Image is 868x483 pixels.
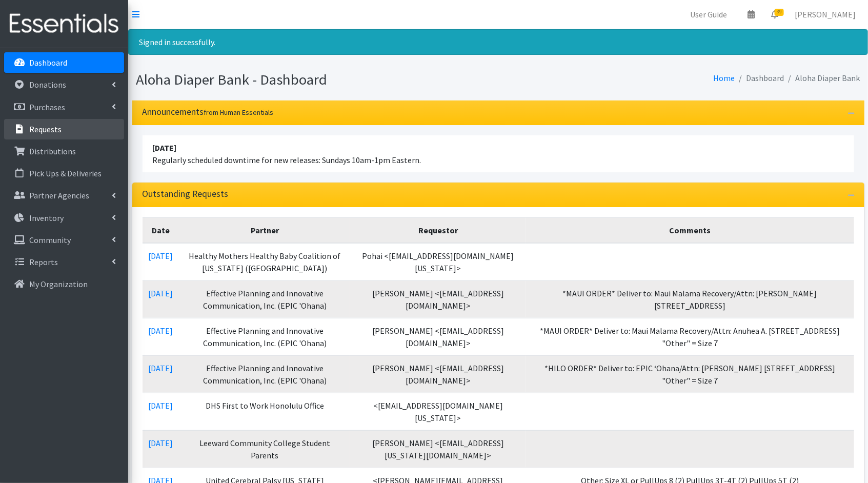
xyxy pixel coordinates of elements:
a: Community [4,230,124,250]
td: [PERSON_NAME] <[EMAIL_ADDRESS][US_STATE][DOMAIN_NAME]> [350,430,526,468]
td: Effective Planning and Innovative Communication, Inc. (EPIC 'Ohana) [179,355,351,393]
a: Purchases [4,97,124,117]
th: Date [143,217,179,243]
a: Inventory [4,208,124,228]
td: [PERSON_NAME] <[EMAIL_ADDRESS][DOMAIN_NAME]> [350,318,526,355]
td: Effective Planning and Innovative Communication, Inc. (EPIC 'Ohana) [179,318,351,355]
td: <[EMAIL_ADDRESS][DOMAIN_NAME][US_STATE]> [350,393,526,430]
p: Requests [29,124,62,134]
a: 39 [763,4,786,25]
td: [PERSON_NAME] <[EMAIL_ADDRESS][DOMAIN_NAME]> [350,280,526,318]
h1: Aloha Diaper Bank - Dashboard [136,71,495,89]
a: Dashboard [4,52,124,73]
a: [DATE] [149,363,173,373]
li: Aloha Diaper Bank [784,71,860,86]
a: [DATE] [149,251,173,261]
p: Community [29,235,71,245]
th: Partner [179,217,351,243]
th: Requestor [350,217,526,243]
span: 39 [775,9,784,16]
li: Regularly scheduled downtime for new releases: Sundays 10am-1pm Eastern. [143,135,854,172]
h3: Announcements [143,107,274,117]
small: from Human Essentials [204,108,274,117]
a: [DATE] [149,400,173,411]
a: Partner Agencies [4,185,124,206]
strong: [DATE] [153,143,177,153]
a: My Organization [4,274,124,294]
img: HumanEssentials [4,7,124,41]
a: Donations [4,74,124,95]
td: *MAUI ORDER* Deliver to: Maui Malama Recovery/Attn: Anuhea A. [STREET_ADDRESS] "Other" = Size 7 [526,318,854,355]
td: Healthy Mothers Healthy Baby Coalition of [US_STATE] ([GEOGRAPHIC_DATA]) [179,243,351,281]
p: Donations [29,79,66,90]
a: [DATE] [149,326,173,336]
p: Pick Ups & Deliveries [29,168,102,178]
a: Home [714,73,735,83]
a: Distributions [4,141,124,162]
td: Leeward Community College Student Parents [179,430,351,468]
a: Reports [4,252,124,272]
p: Inventory [29,213,64,223]
div: Signed in successfully. [128,29,868,55]
td: *HILO ORDER* Deliver to: EPIC ‘Ohana/Attn: [PERSON_NAME] [STREET_ADDRESS] "Other" = Size 7 [526,355,854,393]
p: Partner Agencies [29,190,89,200]
td: *MAUI ORDER* Deliver to: Maui Malama Recovery/Attn: [PERSON_NAME] [STREET_ADDRESS] [526,280,854,318]
li: Dashboard [735,71,784,86]
a: [PERSON_NAME] [786,4,864,25]
a: User Guide [682,4,735,25]
p: Reports [29,257,58,267]
a: [DATE] [149,288,173,298]
th: Comments [526,217,854,243]
td: Effective Planning and Innovative Communication, Inc. (EPIC 'Ohana) [179,280,351,318]
h3: Outstanding Requests [143,189,229,199]
p: My Organization [29,279,88,289]
a: [DATE] [149,438,173,448]
p: Distributions [29,146,76,156]
p: Purchases [29,102,65,112]
td: Pohai <[EMAIL_ADDRESS][DOMAIN_NAME][US_STATE]> [350,243,526,281]
a: Pick Ups & Deliveries [4,163,124,184]
td: [PERSON_NAME] <[EMAIL_ADDRESS][DOMAIN_NAME]> [350,355,526,393]
a: Requests [4,119,124,139]
p: Dashboard [29,57,67,68]
td: DHS First to Work Honolulu Office [179,393,351,430]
